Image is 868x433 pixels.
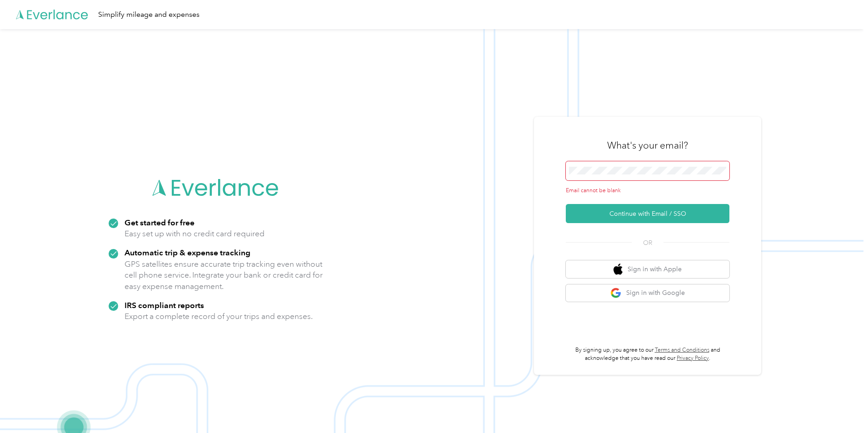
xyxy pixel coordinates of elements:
[125,218,195,227] strong: Get started for free
[566,346,729,362] p: By signing up, you agree to our and acknowledge that you have read our .
[125,259,323,292] p: GPS satellites ensure accurate trip tracking even without cell phone service. Integrate your bank...
[677,355,709,362] a: Privacy Policy
[614,264,623,275] img: apple logo
[566,284,729,302] button: google logoSign in with Google
[125,228,264,239] p: Easy set up with no credit card required
[655,347,709,353] a: Terms and Conditions
[125,300,204,310] strong: IRS compliant reports
[566,260,729,278] button: apple logoSign in with Apple
[125,248,250,257] strong: Automatic trip & expense tracking
[98,9,200,20] div: Simplify mileage and expenses
[607,139,688,152] h3: What's your email?
[566,204,729,223] button: Continue with Email / SSO
[632,238,663,248] span: OR
[566,187,729,195] div: Email cannot be blank
[610,288,622,299] img: google logo
[125,311,313,322] p: Export a complete record of your trips and expenses.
